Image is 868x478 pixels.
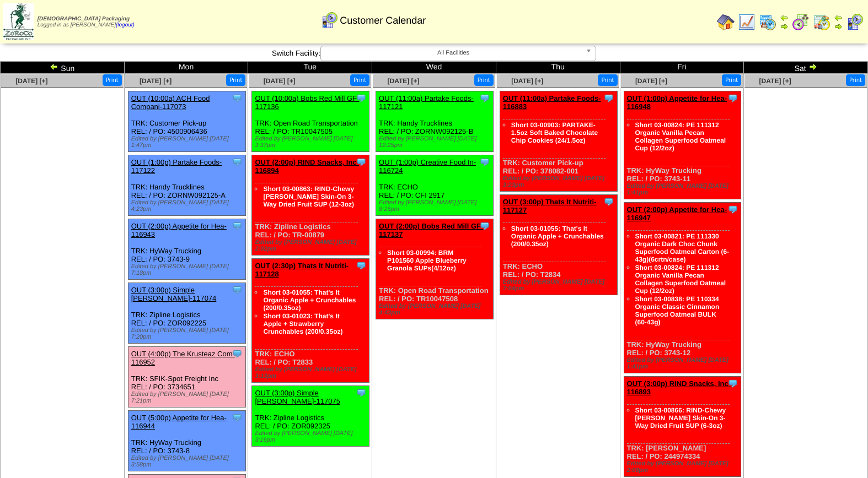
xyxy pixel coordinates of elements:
a: (logout) [116,22,135,28]
a: Short 03-00824: PE 111312 Organic Vanilla Pecan Collagen Superfood Oatmeal Cup (12/2oz) [635,264,726,295]
a: OUT (2:00p) Appetite for Hea-116943 [131,222,227,238]
div: TRK: ECHO REL: / PO: T2833 [252,259,369,383]
a: Short 03-01055: That's It Organic Apple + Crunchables (200/0.35oz) [263,289,356,312]
div: TRK: HyWay Trucking REL: / PO: 3743-9 [128,219,245,280]
a: Short 03-00824: PE 111312 Organic Vanilla Pecan Collagen Superfood Oatmeal Cup (12/2oz) [635,121,726,152]
div: Edited by [PERSON_NAME] [DATE] 3:23pm [503,175,617,188]
a: Short 03-00994: BRM P101560 Apple Blueberry Granola SUPs(4/12oz) [387,249,467,272]
img: Tooltip [603,196,614,207]
div: TRK: Zipline Logistics REL: / PO: ZOR092325 [252,386,369,447]
a: [DATE] [+] [759,77,791,85]
div: Edited by [PERSON_NAME] [DATE] 4:23pm [131,199,245,213]
div: TRK: Customer Pick-up REL: / PO: 378082-001 [500,91,617,192]
img: Tooltip [232,93,243,104]
a: Short 03-01055: That's It Organic Apple + Crunchables (200/0.35oz) [511,225,604,248]
td: Mon [124,62,248,74]
button: Print [474,74,494,86]
img: calendarblend.gif [792,13,810,31]
img: Tooltip [232,156,243,167]
img: Tooltip [232,412,243,423]
span: [DATE] [+] [15,77,47,85]
a: OUT (5:00p) Appetite for Hea-116944 [131,414,227,430]
div: Edited by [PERSON_NAME] [DATE] 8:26pm [379,199,493,213]
td: Tue [248,62,372,74]
img: arrowright.gif [780,22,789,31]
button: Print [103,74,122,86]
div: TRK: Zipline Logistics REL: / PO: ZOR092225 [128,283,245,344]
img: Tooltip [356,93,367,104]
a: OUT (3:00p) Simple [PERSON_NAME]-117075 [255,389,340,405]
a: OUT (3:00p) RIND Snacks, Inc-116893 [627,379,731,396]
img: Tooltip [232,348,243,359]
div: Edited by [PERSON_NAME] [DATE] 1:41pm [627,183,741,196]
button: Print [226,74,245,86]
td: Sun [1,62,125,74]
a: OUT (1:00p) Appetite for Hea-116948 [627,94,727,111]
img: zoroco-logo-small.webp [3,3,34,40]
div: Edited by [PERSON_NAME] [DATE] 3:58pm [131,455,245,468]
img: Tooltip [356,387,367,398]
div: TRK: ECHO REL: / PO: CFI 2917 [376,155,494,216]
img: Tooltip [603,93,614,104]
div: TRK: Open Road Transportation REL: / PO: TR10047508 [376,219,494,319]
img: Tooltip [727,93,738,104]
img: arrowright.gif [808,62,817,71]
a: OUT (3:00p) Thats It Nutriti-117127 [503,198,597,214]
img: arrowleft.gif [834,13,843,22]
img: Tooltip [727,378,738,389]
img: Tooltip [232,284,243,295]
div: TRK: Handy Trucklines REL: / PO: ZORNW092125-B [376,91,494,152]
div: TRK: HyWay Trucking REL: / PO: 3743-11 [624,91,741,199]
a: OUT (2:00p) Appetite for Hea-116947 [627,205,727,222]
a: Short 03-00866: RIND-Chewy [PERSON_NAME] Skin-On 3-Way Dried Fruit SUP (6-3oz) [635,406,726,430]
div: TRK: SFIK-Spot Freight Inc REL: / PO: 3734651 [128,347,245,408]
button: Print [598,74,617,86]
a: OUT (11:00a) Partake Foods-116883 [503,94,601,111]
span: All Facilities [325,46,581,59]
span: Customer Calendar [340,15,426,26]
div: Edited by [PERSON_NAME] [DATE] 2:02pm [255,239,369,252]
img: Tooltip [479,93,490,104]
div: Edited by [PERSON_NAME] [DATE] 3:13pm [255,366,369,379]
div: Edited by [PERSON_NAME] [DATE] 12:25pm [379,135,493,149]
td: Fri [620,62,744,74]
td: Wed [372,62,496,74]
img: Tooltip [356,260,367,271]
img: Tooltip [356,156,367,167]
img: Tooltip [479,220,490,231]
a: OUT (10:00a) Bobs Red Mill GF-117136 [255,94,359,111]
a: [DATE] [+] [387,77,419,85]
div: Edited by [PERSON_NAME] [DATE] 1:47pm [131,135,245,149]
a: [DATE] [+] [511,77,543,85]
img: home.gif [717,13,735,31]
div: TRK: HyWay Trucking REL: / PO: 3743-12 [624,203,741,373]
div: TRK: Zipline Logistics REL: / PO: TR-00879 [252,155,369,256]
img: arrowleft.gif [50,62,58,71]
div: Edited by [PERSON_NAME] [DATE] 2:00pm [627,460,741,474]
img: calendarcustomer.gif [846,13,864,31]
a: OUT (3:00p) Simple [PERSON_NAME]-117074 [131,286,217,302]
a: Short 03-01023: That's It Apple + Strawberry Crunchables (200/0.35oz) [263,312,342,335]
span: [DATE] [+] [264,77,296,85]
div: Edited by [PERSON_NAME] [DATE] 1:41pm [627,357,741,370]
div: Edited by [PERSON_NAME] [DATE] 4:43pm [379,303,493,316]
img: Tooltip [232,220,243,231]
a: OUT (2:00p) Bobs Red Mill GF-117137 [379,222,483,238]
a: Short 03-00903: PARTAKE-1.5oz Soft Baked Chocolate Chip Cookies (24/1.5oz) [511,121,598,144]
td: Thu [496,62,620,74]
img: line_graph.gif [738,13,756,31]
div: TRK: [PERSON_NAME] REL: / PO: 244974334 [624,377,741,477]
a: OUT (1:00p) Partake Foods-117122 [131,158,222,175]
a: OUT (2:30p) Thats It Nutriti-117128 [255,262,349,278]
a: Short 03-00838: PE 110334 Organic Classic Cinnamon Superfood Oatmeal BULK (60-43g) [635,295,720,326]
a: [DATE] [+] [140,77,172,85]
img: calendarcustomer.gif [320,12,338,29]
img: calendarinout.gif [813,13,831,31]
button: Print [846,74,865,86]
a: [DATE] [+] [635,77,667,85]
div: TRK: Customer Pick-up REL: / PO: 4500906436 [128,91,245,152]
div: TRK: ECHO REL: / PO: T2834 [500,195,617,295]
img: arrowright.gif [834,22,843,31]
